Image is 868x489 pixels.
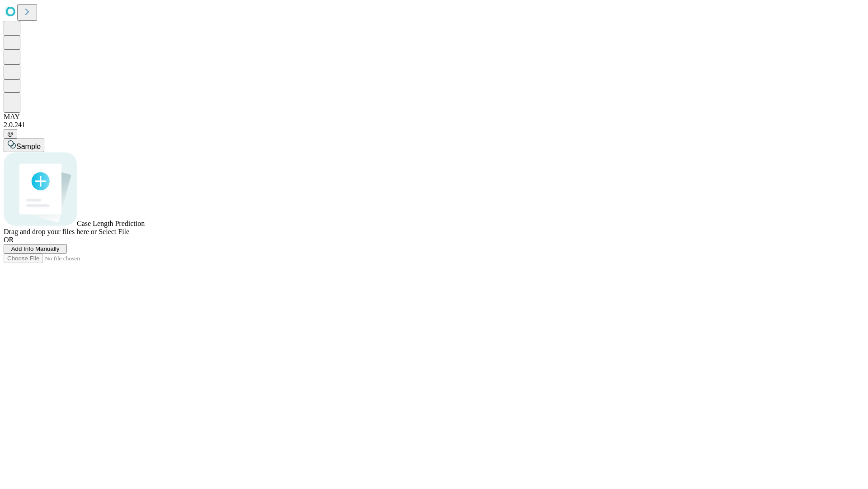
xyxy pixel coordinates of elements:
button: Add Info Manually [4,244,67,254]
span: Sample [16,143,41,150]
span: OR [4,236,14,244]
span: Case Length Prediction [77,220,145,227]
button: Sample [4,139,44,152]
span: @ [7,130,14,137]
span: Select File [99,228,129,235]
button: @ [4,129,17,139]
div: MAY [4,113,864,121]
span: Add Info Manually [11,245,60,252]
span: Drag and drop your files here or [4,228,97,235]
div: 2.0.241 [4,121,864,129]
